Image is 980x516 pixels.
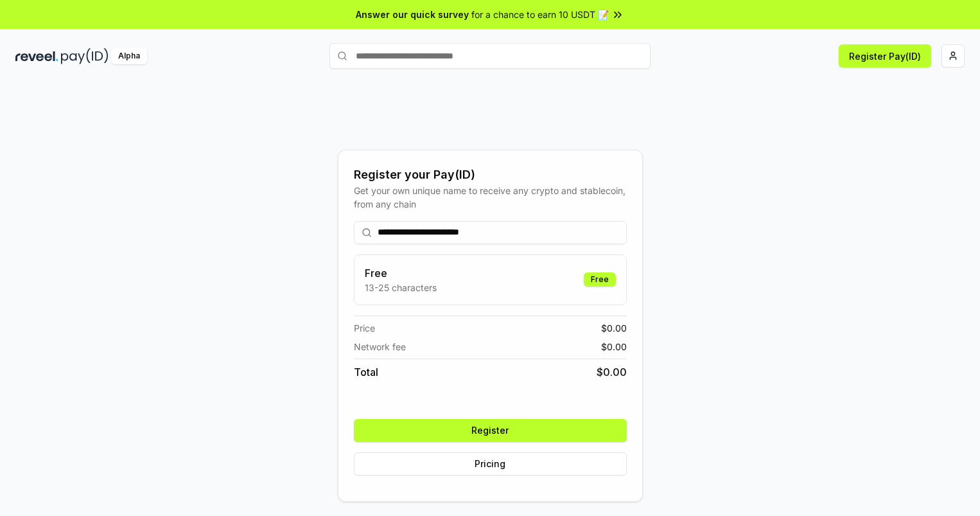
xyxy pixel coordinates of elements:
[356,8,469,21] span: Answer our quick survey
[839,44,931,67] button: Register Pay(ID)
[354,340,406,353] span: Network fee
[111,48,147,64] div: Alpha
[354,166,627,184] div: Register your Pay(ID)
[365,281,437,294] p: 13-25 characters
[354,364,378,380] span: Total
[61,48,109,64] img: pay_id
[597,364,627,380] span: $ 0.00
[601,340,627,353] span: $ 0.00
[354,419,627,442] button: Register
[365,265,437,281] h3: Free
[601,321,627,335] span: $ 0.00
[584,272,616,287] div: Free
[354,184,627,211] div: Get your own unique name to receive any crypto and stablecoin, from any chain
[15,48,58,64] img: reveel_dark
[354,452,627,476] button: Pricing
[354,321,375,335] span: Price
[471,8,609,21] span: for a chance to earn 10 USDT 📝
